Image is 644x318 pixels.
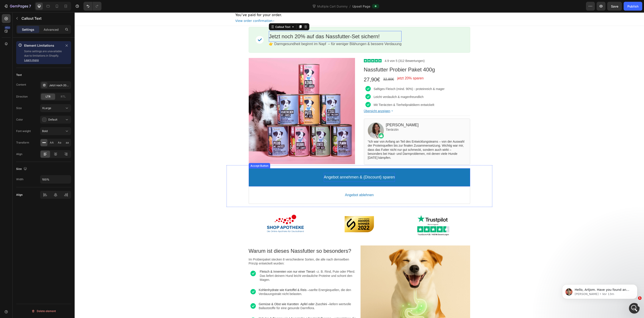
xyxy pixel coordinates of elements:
[638,296,642,300] span: 1
[311,115,392,119] p: Tierärztin
[7,92,69,101] div: Thank you so much for your patience. I'll keep you updated. ❤️
[16,166,28,172] div: Size
[16,73,22,77] div: Text
[40,175,71,183] input: Auto
[22,27,34,32] p: Settings
[21,2,50,6] h1: [PERSON_NAME]
[174,235,284,242] p: Warum ist dieses Nassfutter so besonders?
[4,123,85,136] div: Tierliebhaber sagt…
[555,275,644,306] iframe: Intercom notifications Nachricht
[352,4,370,9] span: Upsell Page
[14,145,17,148] button: GIF-Auswahl
[175,152,195,155] div: Accept Button
[40,116,71,124] button: Default
[174,156,396,174] button: Angebot annehmen & {Discount} sparen
[3,2,11,10] button: go back
[4,89,85,107] div: Ethan sagt…
[299,90,396,94] p: Mit Tierärzten & Tierheilpraktikern entwickelt
[16,141,29,145] div: Transform
[66,113,85,123] div: hi there
[607,2,622,11] button: Save
[29,4,31,9] p: 7
[4,107,85,113] div: 27. August
[83,2,101,11] div: Undo/Redo
[16,95,28,99] div: Direction
[16,83,26,87] div: Content
[16,193,23,197] div: Align
[4,136,85,143] textarea: Nachricht senden...
[16,118,23,122] div: Color
[184,304,283,316] p: unterstützen die Verdauung zusätzlich mit Antioxidantien und sekundären Pflanzenstoffen.
[40,104,71,112] button: XLarge
[43,123,85,132] div: fixed the issue, thanks
[24,49,62,62] p: Some settings are unavailable due to limitations in Shopify.
[289,64,305,70] bdo: 27,90€
[24,58,39,62] a: Learn more
[311,110,392,115] p: [PERSON_NAME]
[611,4,618,8] span: Save
[185,257,284,269] p: z. B. Rind, Pute oder Pferd. Das liefert deinem Hund leicht verdauliche Proteine und schont den M...
[70,115,81,120] div: hi there
[194,29,327,34] p: 👉 Darmgesundheit beginnt im Napf – für weniger Blähungen & bessere Verdauung
[174,245,284,253] p: Im Probierpaket stecken 8 verschiedene Sorten, die alle nach demselben Prinzip entwickelt wurden:
[78,2,86,10] div: Schließen
[61,95,66,99] span: RTL
[49,79,81,83] div: alright, I'll be waiting
[174,174,396,192] button: Angebot ablehnen
[194,21,305,27] bdo: Jetzt noch 20% auf das Nassfutter-Set sichern!
[42,106,51,110] span: XLarge
[299,75,396,79] p: Saftiges Fleisch (mind. 90%) - proteinreich & mager
[21,6,29,10] p: Aktiv
[349,4,351,9] span: /
[184,290,283,298] p: liefern wertvolle Ballaststoffe für eine gesunde Darmflora.
[7,145,10,148] button: Emoji-Auswahl
[24,43,62,48] p: Element Limitations
[627,4,638,9] div: Publish
[289,54,361,60] bdo: Nassfutter Probier Paket 400g
[184,276,283,284] p: sanfte Energiequellen, die den Verdauungstrakt nicht belasten.
[7,25,69,56] div: I have sent a direct request, and our Dev team is actively reviewing this request. Given the comp...
[13,2,20,10] img: Profile image for Ethan
[45,76,85,86] div: alright, I'll be waiting
[47,125,81,130] div: fixed the issue, thanks
[40,127,71,135] button: Bold
[184,290,255,293] span: Gemüse & Obst wie Karotten Apfel oder Zucchini –
[58,141,61,145] span: Aa
[4,26,11,29] div: 450
[75,12,644,318] iframe: Design area
[16,177,23,181] div: Width
[4,113,85,123] div: Tierliebhaber sagt…
[308,65,319,69] bdo: 32,80€
[2,2,33,11] button: 7
[249,162,320,167] p: Angebot annehmen & {Discount} sparen
[299,82,396,86] p: Leicht verdaulich & magenfreundlich
[629,303,640,314] iframe: Intercom live chat
[21,16,69,21] p: Callout Text
[16,308,71,315] button: Delete element
[76,143,83,150] button: Sende eine Nachricht…
[293,127,390,147] span: “Ich war von Anfang an Teil des Entwicklungsteams – von der Auswahl der Proteinquellen bis zur fi...
[46,95,50,99] span: LTR
[50,141,54,145] span: AA
[289,97,316,100] bdo: Übersicht anzeigen
[184,276,235,279] span: Kohlenhydrate wie Kartoffel & Reis –
[185,257,243,261] span: Fleisch & Innereien von nur einer Tierart –
[624,2,642,11] button: Publish
[16,152,22,156] div: Align
[4,76,85,89] div: Tierliebhaber sagt…
[16,62,85,76] div: Yes you're right! Thank you for checking the chat history
[66,141,69,145] span: aa
[49,83,70,87] div: Jetzt noch 20% auf das Nassfutter-Set sichern!
[270,180,299,185] p: Angebot ablehnen
[48,118,57,121] span: Default
[4,62,85,76] div: Tierliebhaber sagt…
[184,304,259,308] span: Kräuter & Beeren wie Löwenzahn oder Heidelbeeren –
[16,106,22,110] div: Size
[19,64,81,73] div: Yes you're right! Thank you for checking the chat history
[200,13,217,16] div: Callout Text
[316,4,349,9] span: Multiple Cart Dummy
[4,89,73,103] div: Thank you so much for your patience. I'll keep you updated. ❤️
